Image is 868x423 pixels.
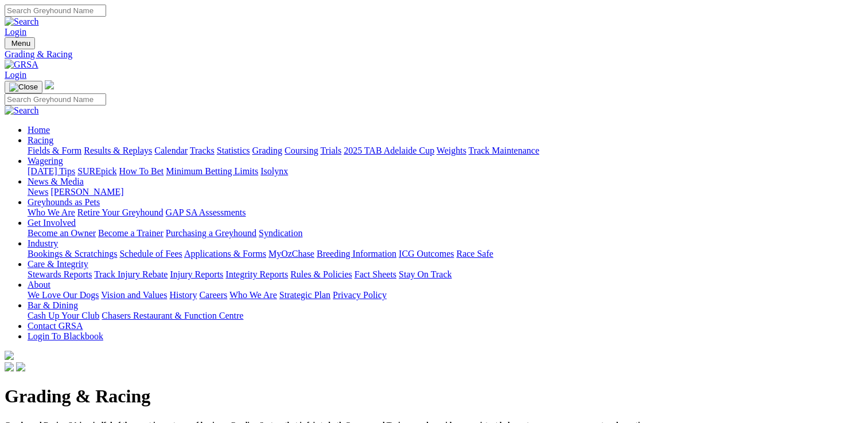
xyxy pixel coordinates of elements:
input: Search [5,5,106,17]
a: Login To Blackbook [28,331,103,341]
a: Get Involved [28,218,76,228]
a: Breeding Information [317,249,396,258]
a: Become an Owner [28,228,96,238]
a: Isolynx [260,166,288,176]
a: Greyhounds as Pets [28,197,100,207]
a: Chasers Restaurant & Function Centre [102,311,243,320]
div: Bar & Dining [28,311,863,321]
button: Toggle navigation [5,81,42,93]
a: Integrity Reports [225,269,288,279]
a: Stay On Track [399,269,451,279]
a: [PERSON_NAME] [50,187,123,197]
a: Trials [320,146,341,155]
a: Login [5,70,26,80]
a: Privacy Policy [333,290,387,300]
div: About [28,290,863,300]
a: Schedule of Fees [119,249,182,258]
a: Grading & Racing [5,49,863,60]
a: Applications & Forms [184,249,266,258]
div: Care & Integrity [28,269,863,280]
a: Who We Are [229,290,277,300]
a: Track Injury Rebate [94,269,168,279]
a: About [28,280,50,289]
a: Racing [28,135,53,145]
a: SUREpick [77,166,116,176]
a: How To Bet [119,166,164,176]
a: Become a Trainer [98,228,164,238]
div: Racing [28,146,863,156]
div: Industry [28,249,863,259]
a: Track Maintenance [469,146,539,155]
a: Race Safe [456,249,493,258]
a: Tracks [190,146,215,155]
a: News & Media [28,177,84,186]
div: News & Media [28,187,863,197]
a: Login [5,27,26,37]
a: Bookings & Scratchings [28,249,117,258]
span: Menu [11,39,30,48]
a: 2025 TAB Adelaide Cup [344,146,434,155]
h1: Grading & Racing [5,386,863,407]
a: GAP SA Assessments [166,207,246,217]
a: History [169,290,197,300]
a: Strategic Plan [279,290,330,300]
a: Calendar [154,146,188,155]
a: Careers [199,290,227,300]
img: Search [5,105,39,116]
a: Contact GRSA [28,321,83,331]
a: Weights [437,146,466,155]
a: Retire Your Greyhound [77,207,164,217]
img: Search [5,17,39,27]
img: GRSA [5,60,38,70]
a: Results & Replays [84,146,152,155]
img: logo-grsa-white.png [5,351,14,360]
button: Toggle navigation [5,37,35,49]
a: Syndication [259,228,302,238]
a: Wagering [28,156,63,166]
div: Greyhounds as Pets [28,207,863,218]
a: Minimum Betting Limits [166,166,258,176]
img: logo-grsa-white.png [45,80,54,89]
a: Statistics [217,146,250,155]
img: Close [9,83,38,92]
a: Bar & Dining [28,300,78,310]
a: [DATE] Tips [28,166,75,176]
a: Care & Integrity [28,259,88,269]
a: MyOzChase [268,249,314,258]
a: Rules & Policies [290,269,352,279]
div: Wagering [28,166,863,177]
a: Purchasing a Greyhound [166,228,256,238]
a: Cash Up Your Club [28,311,99,320]
a: We Love Our Dogs [28,290,99,300]
a: Fields & Form [28,146,81,155]
div: Get Involved [28,228,863,238]
a: Home [28,125,50,135]
a: Industry [28,238,58,248]
a: Injury Reports [170,269,223,279]
a: Grading [252,146,282,155]
input: Search [5,93,106,105]
a: Stewards Reports [28,269,92,279]
a: Coursing [285,146,318,155]
a: Who We Are [28,207,75,217]
a: ICG Outcomes [399,249,454,258]
a: Vision and Values [101,290,167,300]
img: facebook.svg [5,362,14,371]
a: News [28,187,48,197]
img: twitter.svg [16,362,25,371]
a: Fact Sheets [355,269,396,279]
